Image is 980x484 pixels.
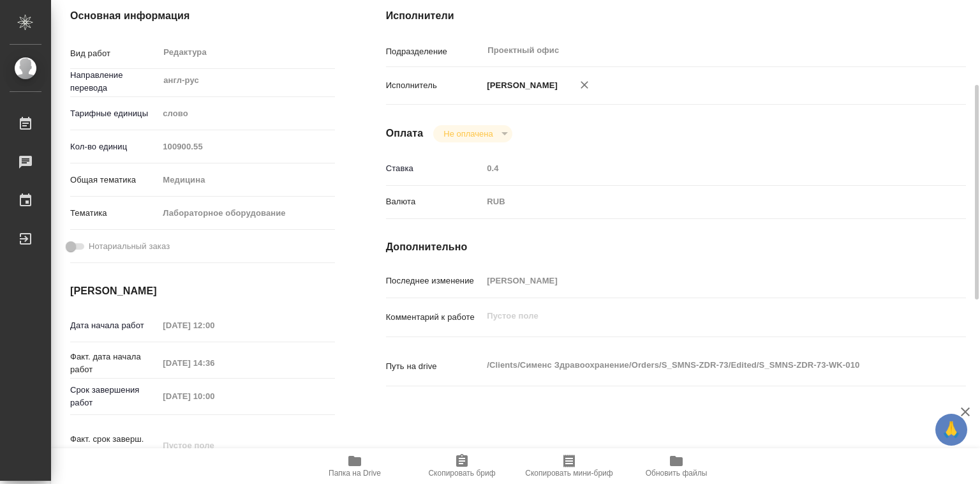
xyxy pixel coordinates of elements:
h4: [PERSON_NAME] [70,284,335,299]
div: Не оплачена [433,125,512,142]
p: Направление перевода [70,69,158,95]
input: Пустое поле [158,387,270,405]
p: Валюта [386,195,483,208]
p: Общая тематика [70,174,158,186]
button: Обновить файлы [623,448,730,484]
textarea: /Clients/Сименс Здравоохранение/Orders/S_SMNS-ZDR-73/Edited/S_SMNS-ZDR-73-WK-010 [482,354,917,376]
h4: Основная информация [70,8,335,24]
p: Факт. дата начала работ [70,351,158,376]
p: Факт. срок заверш. работ [70,433,158,458]
p: Тематика [70,207,158,220]
div: RUB [482,191,917,213]
button: Папка на Drive [301,448,408,484]
p: Вид работ [70,47,158,60]
button: 🙏 [935,414,967,446]
h4: Дополнительно [386,239,966,255]
span: Папка на Drive [329,469,381,478]
span: Нотариальный заказ [89,240,170,253]
input: Пустое поле [158,137,334,156]
p: Дата начала работ [70,319,158,332]
button: Скопировать бриф [408,448,516,484]
button: Скопировать мини-бриф [516,448,623,484]
p: Тарифные единицы [70,107,158,120]
p: Последнее изменение [386,275,483,287]
p: Исполнитель [386,79,483,92]
div: слово [158,103,334,125]
span: 🙏 [940,416,962,443]
input: Пустое поле [158,436,270,455]
div: Медицина [158,169,334,191]
button: Не оплачена [440,128,496,139]
input: Пустое поле [158,354,270,372]
span: Скопировать мини-бриф [525,469,612,478]
input: Пустое поле [482,159,917,178]
button: Удалить исполнителя [570,71,598,99]
p: Кол-во единиц [70,140,158,153]
p: Путь на drive [386,360,483,373]
p: [PERSON_NAME] [482,79,558,92]
span: Скопировать бриф [428,469,495,478]
input: Пустое поле [158,316,270,335]
p: Подразделение [386,45,483,58]
p: Срок завершения работ [70,384,158,409]
div: Лабораторное оборудование [158,202,334,224]
h4: Исполнители [386,8,966,24]
input: Пустое поле [482,271,917,290]
span: Обновить файлы [646,469,708,478]
p: Комментарий к работе [386,311,483,324]
h4: Оплата [386,126,424,141]
p: Ставка [386,162,483,175]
